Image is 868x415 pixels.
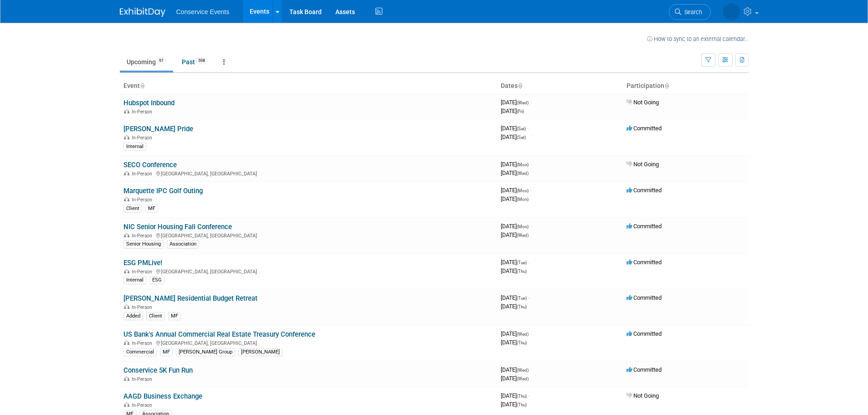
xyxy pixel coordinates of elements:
span: (Wed) [517,376,529,381]
span: (Tue) [517,296,527,301]
span: Conservice Events [176,8,230,15]
span: [DATE] [501,195,529,202]
span: Not Going [627,99,659,106]
div: [GEOGRAPHIC_DATA], [GEOGRAPHIC_DATA] [123,339,493,346]
a: Sort by Start Date [518,82,522,89]
span: (Wed) [517,233,529,238]
a: Upcoming91 [120,53,173,71]
span: 598 [195,57,208,64]
span: Committed [627,294,662,301]
span: (Thu) [517,402,527,407]
span: 91 [156,57,166,64]
span: [DATE] [501,303,527,310]
span: - [528,259,529,266]
span: In-Person [132,109,155,115]
a: US Bank's Annual Commercial Real Estate Treasury Conference [123,330,315,338]
div: [GEOGRAPHIC_DATA], [GEOGRAPHIC_DATA] [123,267,493,275]
span: Search [681,9,702,15]
span: [DATE] [501,161,531,168]
div: [GEOGRAPHIC_DATA], [GEOGRAPHIC_DATA] [123,231,493,239]
th: Dates [497,78,623,94]
span: - [530,99,531,106]
span: [DATE] [501,108,524,114]
span: In-Person [132,197,155,203]
div: Internal [123,143,146,151]
span: [DATE] [501,259,529,266]
span: [DATE] [501,330,531,337]
span: Not Going [627,161,659,168]
span: In-Person [132,304,155,310]
div: Client [123,205,142,213]
a: [PERSON_NAME] Pride [123,125,193,133]
img: In-Person Event [124,269,129,273]
span: (Wed) [517,171,529,176]
span: [DATE] [501,169,529,176]
div: Client [146,312,165,320]
span: In-Person [132,269,155,275]
span: [DATE] [501,223,531,230]
span: [DATE] [501,99,531,106]
span: In-Person [132,376,155,382]
img: In-Person Event [124,233,129,237]
div: Added [123,312,143,320]
span: - [528,392,529,399]
img: Rodrigo Galvez [723,3,740,20]
span: [DATE] [501,133,526,140]
span: In-Person [132,402,155,408]
img: In-Person Event [124,304,129,309]
a: [PERSON_NAME] Residential Budget Retreat [123,294,257,302]
span: In-Person [132,340,155,346]
span: Committed [627,223,662,230]
span: - [530,366,531,373]
div: ESG [149,276,164,284]
div: [PERSON_NAME] Group [176,348,235,356]
a: Search [669,4,711,20]
th: Event [120,78,497,94]
span: [DATE] [501,339,527,346]
span: - [527,125,529,132]
span: (Thu) [517,340,527,345]
span: Committed [627,330,662,337]
span: (Mon) [517,162,529,167]
span: Not Going [627,392,659,399]
div: [PERSON_NAME] [238,348,282,356]
span: (Mon) [517,188,529,193]
span: (Wed) [517,332,529,337]
span: [DATE] [501,294,529,301]
img: In-Person Event [124,171,129,175]
span: (Sat) [517,126,526,131]
span: - [530,330,531,337]
a: How to sync to an external calendar... [647,36,749,42]
span: [DATE] [501,187,531,194]
div: Senior Housing [123,240,164,248]
span: (Wed) [517,100,529,105]
span: - [528,294,529,301]
span: In-Person [132,135,155,141]
span: In-Person [132,171,155,177]
a: Sort by Participation Type [664,82,669,89]
span: (Fri) [517,109,524,114]
span: In-Person [132,233,155,239]
a: NIC Senior Housing Fall Conference [123,223,232,231]
img: In-Person Event [124,135,129,139]
span: [DATE] [501,392,529,399]
a: Marquette IPC Golf Outing [123,187,203,195]
span: [DATE] [501,366,531,373]
div: MF [160,348,173,356]
span: Committed [627,187,662,194]
span: (Mon) [517,197,529,202]
span: (Tue) [517,260,527,265]
span: [DATE] [501,375,529,382]
span: (Thu) [517,269,527,274]
span: [DATE] [501,401,527,408]
span: (Thu) [517,394,527,399]
th: Participation [623,78,749,94]
div: Commercial [123,348,157,356]
a: ESG PMLive! [123,259,162,267]
a: Past598 [175,53,215,71]
div: Internal [123,276,146,284]
div: MF [168,312,181,320]
img: In-Person Event [124,197,129,201]
span: [DATE] [501,231,529,238]
img: In-Person Event [124,402,129,407]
